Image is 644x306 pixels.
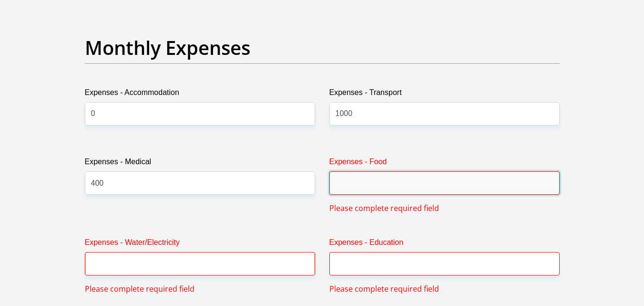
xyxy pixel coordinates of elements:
[329,202,439,214] span: Please complete required field
[329,171,560,195] input: Expenses - Food
[85,171,315,195] input: Expenses - Medical
[329,102,560,126] input: Expenses - Transport
[329,156,560,171] label: Expenses - Food
[85,156,315,171] label: Expenses - Medical
[85,87,315,102] label: Expenses - Accommodation
[329,237,560,252] label: Expenses - Education
[329,283,439,295] span: Please complete required field
[85,102,315,126] input: Expenses - Accommodation
[85,237,315,252] label: Expenses - Water/Electricity
[85,283,194,295] span: Please complete required field
[329,252,560,275] input: Expenses - Education
[85,252,315,275] input: Expenses - Water/Electricity
[329,87,560,102] label: Expenses - Transport
[85,36,560,59] h2: Monthly Expenses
